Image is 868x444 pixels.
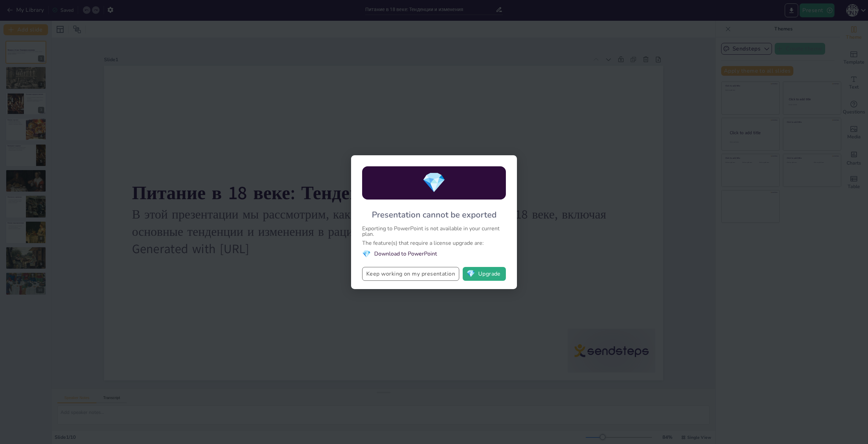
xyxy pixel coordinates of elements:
div: Exporting to PowerPoint is not available in your current plan. [362,226,506,237]
span: diamond [422,169,446,196]
span: diamond [466,270,475,277]
div: The feature(s) that require a license upgrade are: [362,240,506,246]
button: diamondUpgrade [463,267,506,281]
button: Keep working on my presentation [362,267,459,281]
div: Presentation cannot be exported [372,209,497,220]
span: diamond [362,249,371,259]
li: Download to PowerPoint [362,249,506,259]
